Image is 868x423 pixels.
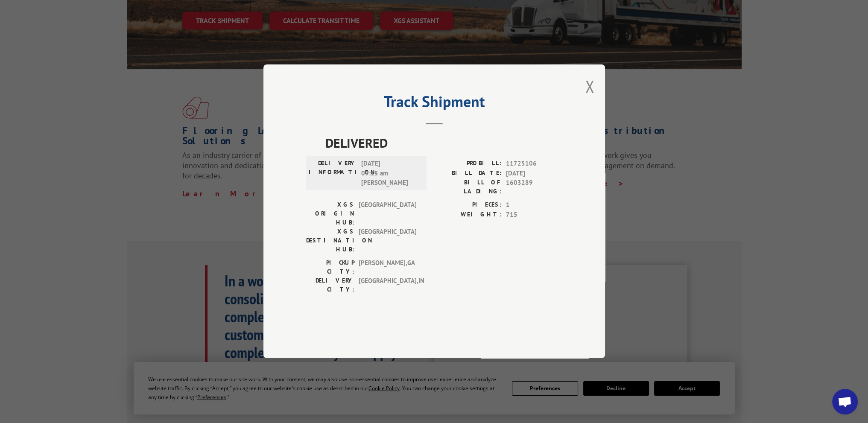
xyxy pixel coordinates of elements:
button: Close modal [585,75,594,98]
span: DELIVERED [325,134,562,153]
span: 715 [506,210,562,220]
span: [DATE] 09:15 am [PERSON_NAME] [361,159,419,188]
span: 1603289 [506,178,562,196]
label: BILL OF LADING: [434,178,502,196]
label: BILL DATE: [434,169,502,178]
label: PIECES: [434,201,502,210]
span: 11725106 [506,159,562,169]
label: PROBILL: [434,159,502,169]
span: 1 [506,201,562,210]
span: [GEOGRAPHIC_DATA] , IN [359,277,416,295]
span: [PERSON_NAME] , GA [359,259,416,277]
span: [GEOGRAPHIC_DATA] [359,201,416,228]
label: DELIVERY CITY: [306,277,354,295]
label: XGS DESTINATION HUB: [306,228,354,254]
label: XGS ORIGIN HUB: [306,201,354,228]
label: PICKUP CITY: [306,259,354,277]
label: WEIGHT: [434,210,502,220]
label: DELIVERY INFORMATION: [309,159,357,188]
span: [GEOGRAPHIC_DATA] [359,228,416,254]
div: Open chat [832,389,858,414]
span: [DATE] [506,169,562,178]
h2: Track Shipment [306,96,562,112]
